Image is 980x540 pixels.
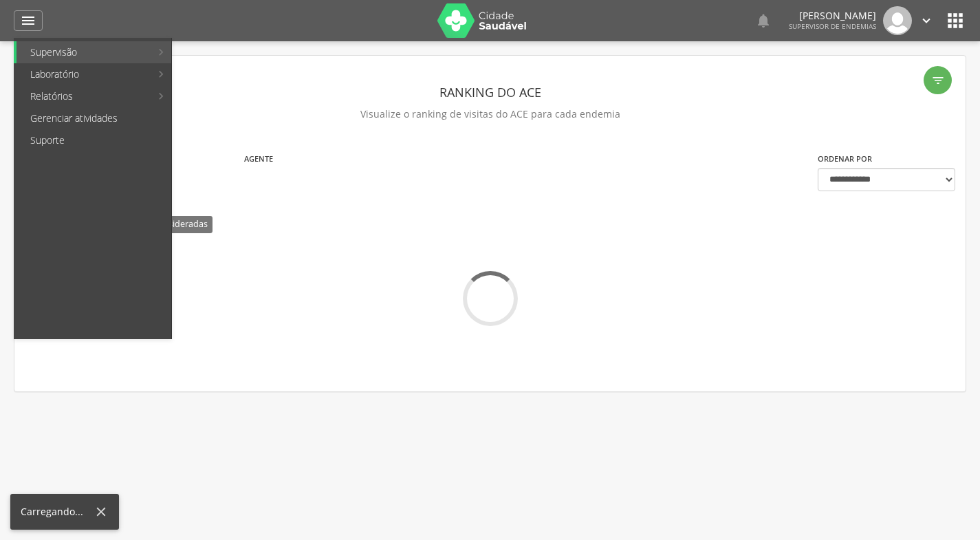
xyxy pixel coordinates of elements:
i:  [944,10,966,32]
p: [PERSON_NAME] [789,11,876,21]
a: Relatórios [17,85,151,107]
a: Suporte [17,129,171,151]
a:  [919,6,934,35]
a: Supervisão [17,41,151,63]
i:  [931,74,945,87]
div: Filtro [924,66,952,94]
i:  [919,13,934,28]
p: Visualize o ranking de visitas do ACE para cada endemia [25,105,955,124]
i:  [755,12,772,29]
a:  [755,6,772,35]
a:  [14,10,43,31]
i:  [20,12,36,29]
a: Gerenciar atividades [17,107,171,129]
label: Agente [244,153,273,164]
a: Laboratório [17,63,151,85]
div: Carregando... [21,505,94,519]
label: Ordenar por [818,153,872,164]
span: Supervisor de Endemias [789,21,876,31]
header: Ranking do ACE [25,80,955,105]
